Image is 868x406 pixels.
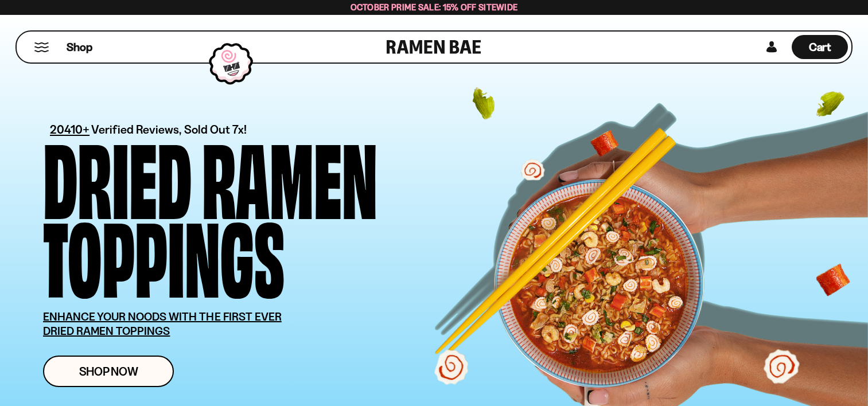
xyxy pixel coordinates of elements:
[202,135,377,214] div: Ramen
[43,214,285,292] div: Toppings
[67,40,92,55] span: Shop
[809,40,831,54] span: Cart
[43,356,174,387] a: Shop Now
[792,32,848,63] div: Cart
[67,35,92,59] a: Shop
[43,310,282,338] u: ENHANCE YOUR NOODS WITH THE FIRST EVER DRIED RAMEN TOPPINGS
[34,42,49,52] button: Mobile Menu Trigger
[79,365,138,377] span: Shop Now
[43,135,192,214] div: Dried
[351,2,518,13] span: October Prime Sale: 15% off Sitewide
